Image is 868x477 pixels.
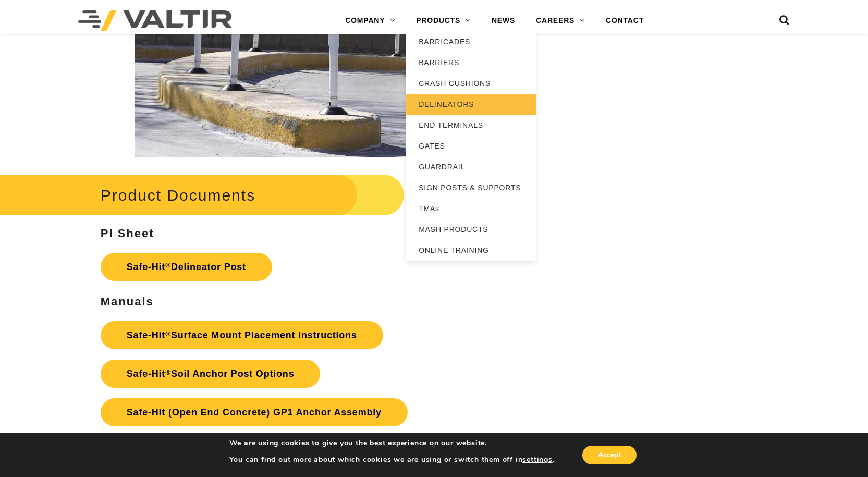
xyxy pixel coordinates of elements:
p: We are using cookies to give you the best experience on our website. [229,438,555,448]
a: ONLINE TRAINING [406,240,536,261]
a: MASH PRODUCTS [406,219,536,240]
a: Safe-Hit®Surface Mount Placement Instructions [101,321,383,349]
a: NEWS [481,10,525,31]
sup: ® [165,261,171,269]
a: Safe-Hit®Soil Anchor Post Options [101,360,321,388]
a: Safe-Hit®Delineator Post [101,253,272,281]
strong: Manuals [101,295,154,308]
p: You can find out more about which cookies we are using or switch them off in . [229,455,555,464]
a: SIGN POSTS & SUPPORTS [406,177,536,198]
a: BARRICADES [406,31,536,52]
strong: PI Sheet [101,227,154,240]
a: Safe-Hit (Open End Concrete) GP1 Anchor Assembly [101,398,408,426]
a: DELINEATORS [406,94,536,115]
a: PRODUCTS [406,10,481,31]
sup: ® [165,330,171,338]
a: CONTACT [595,10,654,31]
a: CAREERS [525,10,595,31]
a: GUARDRAIL [406,156,536,177]
a: GATES [406,136,536,156]
img: Valtir [78,10,232,31]
a: BARRIERS [406,52,536,73]
a: COMPANY [335,10,406,31]
button: Accept [582,446,637,464]
a: END TERMINALS [406,115,536,136]
a: CRASH CUSHIONS [406,73,536,94]
a: TMAs [406,198,536,219]
sup: ® [165,369,171,376]
button: settings [522,455,552,464]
